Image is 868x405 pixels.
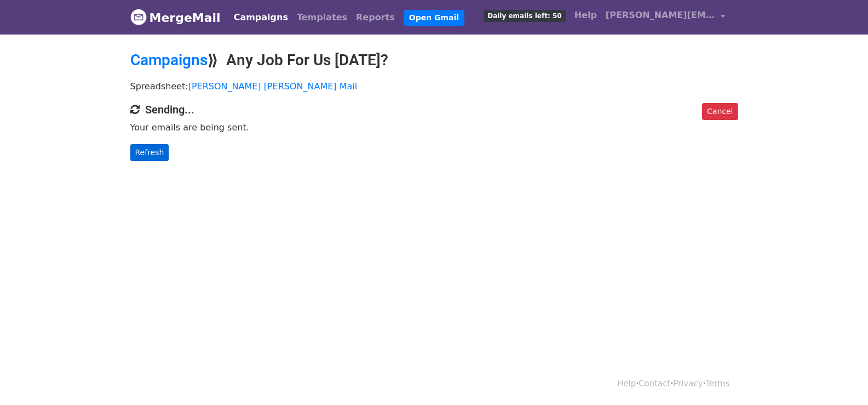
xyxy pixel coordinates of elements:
[813,352,868,405] iframe: Chat Widget
[292,7,352,28] a: Templates
[617,379,636,389] a: Help
[130,81,738,92] p: Spreadsheet:
[352,7,399,28] a: Reports
[673,379,703,389] a: Privacy
[130,9,147,25] img: MergeMail logo
[705,379,729,389] a: Terms
[130,122,738,133] p: Your emails are being sent.
[130,51,738,70] h2: ⟫ Any Job For Us [DATE]?
[702,103,738,120] a: Cancel
[130,51,208,69] a: Campaigns
[570,4,601,26] a: Help
[484,10,565,22] span: Daily emails left: 50
[229,7,292,28] a: Campaigns
[130,103,738,116] h4: Sending...
[130,6,221,29] a: MergeMail
[606,9,715,22] span: [PERSON_NAME][EMAIL_ADDRESS][DOMAIN_NAME]
[404,10,464,26] a: Open Gmail
[639,379,670,389] a: Contact
[479,4,570,26] a: Daily emails left: 50
[130,144,169,161] a: Refresh
[601,4,729,30] a: [PERSON_NAME][EMAIL_ADDRESS][DOMAIN_NAME]
[188,81,357,92] a: [PERSON_NAME] [PERSON_NAME] Mail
